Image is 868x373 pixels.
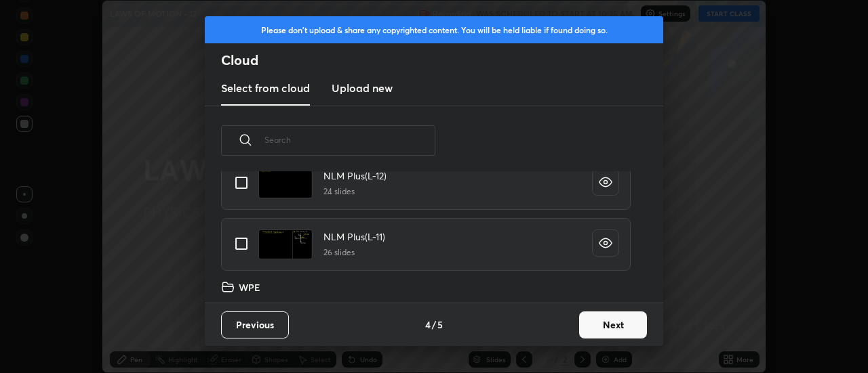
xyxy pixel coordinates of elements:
h5: 24 slides [323,185,387,198]
h3: Select from cloud [221,80,310,96]
input: Search [264,111,435,169]
img: 1756383729JUG984.pdf [258,229,313,259]
img: 1756383727Q8IV3N.pdf [258,169,313,198]
h3: Upload new [332,80,393,96]
div: Please don't upload & share any copyrighted content. You will be held liable if found doing so. [205,16,663,43]
h4: WPE [239,280,260,294]
h4: NLM Plus(L-12) [323,169,387,183]
h4: 4 [425,317,431,332]
button: Previous [221,311,289,338]
div: grid [205,171,647,303]
h5: 26 slides [323,246,385,259]
h4: 5 [437,317,443,332]
button: Next [579,311,647,338]
h4: NLM Plus(L-11) [323,229,385,244]
h4: / [432,317,436,332]
h2: Cloud [221,51,663,69]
